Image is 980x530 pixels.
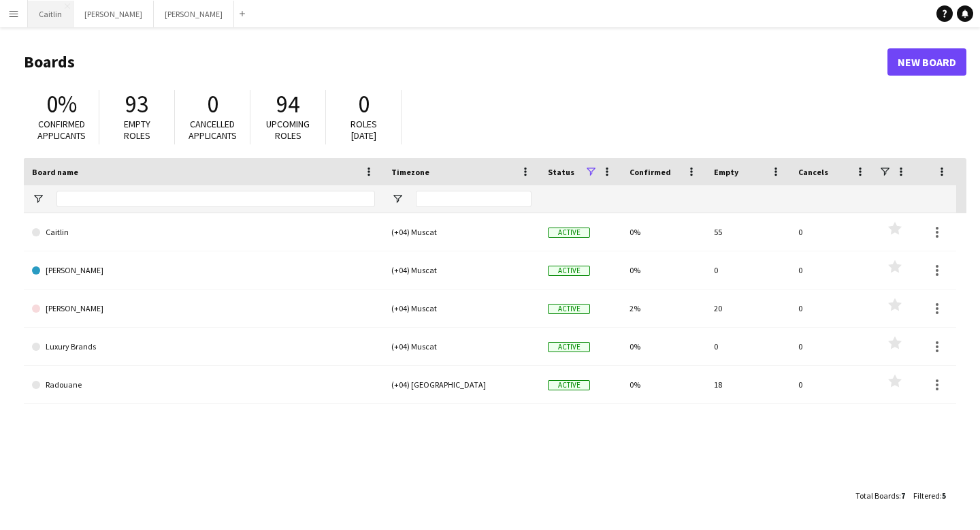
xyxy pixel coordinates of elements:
span: Empty [714,167,738,177]
a: New Board [887,48,966,76]
div: 2% [621,290,706,327]
span: Roles [DATE] [350,118,377,142]
span: 0% [46,89,77,119]
span: Active [548,228,590,238]
span: Active [548,380,590,390]
div: 0 [790,366,875,403]
div: 0% [621,251,706,289]
span: Confirmed applicants [37,118,86,142]
button: Open Filter Menu [391,193,404,205]
span: Status [548,167,574,177]
span: 5 [942,490,946,501]
button: Caitlin [28,1,73,27]
span: 0 [207,89,218,119]
button: [PERSON_NAME] [73,1,154,27]
div: (+04) Muscat [383,251,540,289]
span: 0 [358,89,370,119]
h1: Boards [24,52,887,72]
div: 0 [706,251,790,289]
span: Upcoming roles [266,118,310,142]
div: (+04) [GEOGRAPHIC_DATA] [383,366,540,403]
span: Empty roles [124,118,150,142]
span: Cancels [798,167,828,177]
span: Active [548,342,590,352]
div: 0 [790,328,875,365]
span: Active [548,304,590,314]
span: Filtered [913,490,940,501]
span: Timezone [391,167,429,177]
a: Radouane [32,366,375,404]
div: : [855,482,905,509]
span: Active [548,266,590,276]
a: [PERSON_NAME] [32,251,375,290]
div: 0% [621,328,706,365]
input: Board name Filter Input [56,191,375,207]
span: 94 [276,89,299,119]
span: Cancelled applicants [189,118,237,142]
div: 0 [790,251,875,289]
span: Confirmed [630,167,671,177]
button: [PERSON_NAME] [154,1,234,27]
div: 55 [706,213,790,251]
div: : [913,482,946,509]
a: Caitlin [32,213,375,251]
div: 0% [621,366,706,403]
span: 93 [125,89,148,119]
input: Timezone Filter Input [416,191,532,207]
div: (+04) Muscat [383,213,540,251]
span: 7 [901,490,905,501]
div: 0 [706,328,790,365]
span: Board name [32,167,78,177]
div: 0 [790,290,875,327]
div: 0 [790,213,875,251]
a: [PERSON_NAME] [32,290,375,328]
div: (+04) Muscat [383,328,540,365]
button: Open Filter Menu [32,193,44,205]
div: 20 [706,290,790,327]
span: Total Boards [855,490,899,501]
div: 0% [621,213,706,251]
div: 18 [706,366,790,403]
div: (+04) Muscat [383,290,540,327]
a: Luxury Brands [32,328,375,366]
